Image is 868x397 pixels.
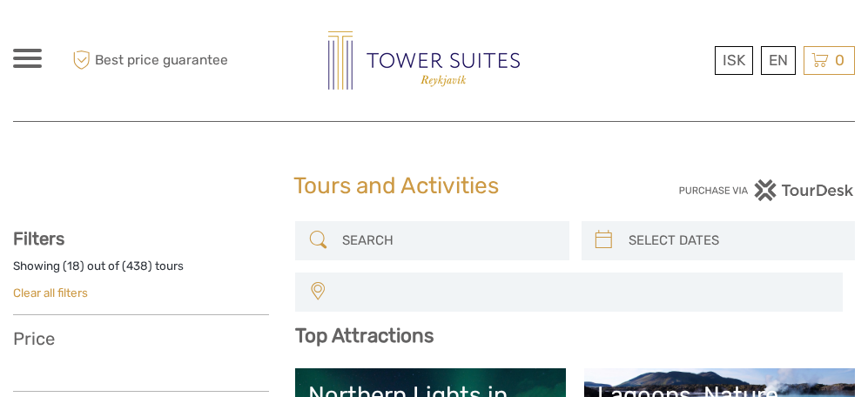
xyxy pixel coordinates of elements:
input: SELECT DATES [622,225,846,256]
span: 0 [832,51,847,69]
div: Showing ( ) out of ( ) tours [13,258,269,285]
div: EN [761,46,796,75]
img: PurchaseViaTourDesk.png [678,179,855,201]
h1: Tours and Activities [293,172,574,200]
input: SEARCH [335,225,560,256]
span: ISK [723,51,745,69]
label: 438 [126,258,148,274]
label: 18 [67,258,80,274]
img: Reykjavik Residence [328,31,520,90]
a: Clear all filters [13,286,88,299]
strong: Filters [13,228,64,249]
span: Best price guarantee [68,46,228,75]
h3: Price [13,328,269,349]
b: Top Attractions [295,324,434,347]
